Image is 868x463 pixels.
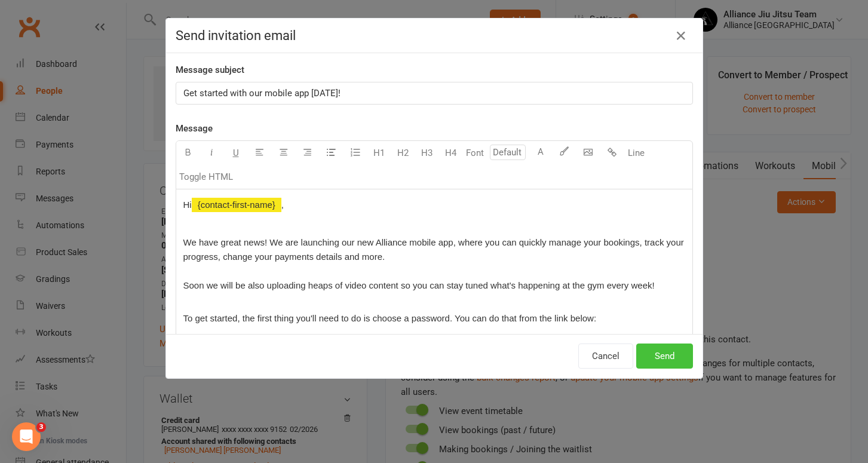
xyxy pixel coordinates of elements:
button: Line [624,141,648,165]
button: H3 [415,141,439,165]
button: Font [463,141,487,165]
span: Soon we will be also uploading heaps of video content so you can stay tuned what's happening at t... [183,280,655,290]
button: Close [671,26,691,45]
span: , [281,200,284,210]
button: Send [636,344,693,369]
span: Get started with our mobile app [DATE]! [183,88,341,99]
button: U [224,141,248,165]
span: To get started, the first thing you'll need to do is choose a password. You can do that from the ... [183,313,597,323]
button: A [529,141,553,165]
span: We have great news! We are launching our new Alliance mobile app, where you can quickly manage yo... [183,237,686,262]
button: Toggle HTML [176,165,236,189]
span: Hi [183,200,192,210]
h4: Send invitation email [176,28,693,43]
span: U [233,148,239,158]
label: Message [176,121,213,136]
button: H4 [439,141,463,165]
label: Message subject [176,63,244,77]
button: H1 [367,141,391,165]
iframe: Intercom live chat [12,422,41,451]
button: Cancel [578,344,633,369]
input: Default [490,145,526,160]
button: H2 [391,141,415,165]
span: 3 [36,422,46,432]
